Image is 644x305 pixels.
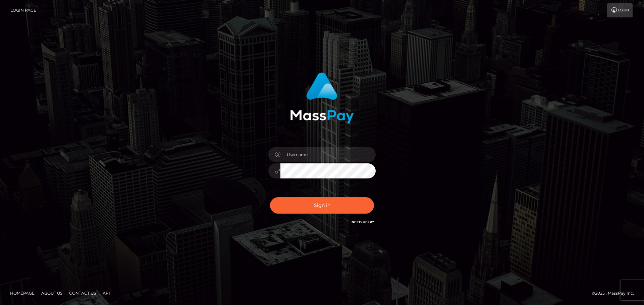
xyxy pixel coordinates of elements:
div: © 2025 , MassPay Inc. [592,290,639,297]
a: Login Page [10,3,36,17]
a: Login [607,3,633,17]
button: Sign in [270,197,374,214]
a: Homepage [7,288,37,298]
a: About Us [39,288,65,298]
img: MassPay Login [290,72,354,124]
a: API [100,288,113,298]
input: Username... [280,147,376,162]
a: Need Help? [352,220,374,224]
a: Contact Us [66,288,99,298]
